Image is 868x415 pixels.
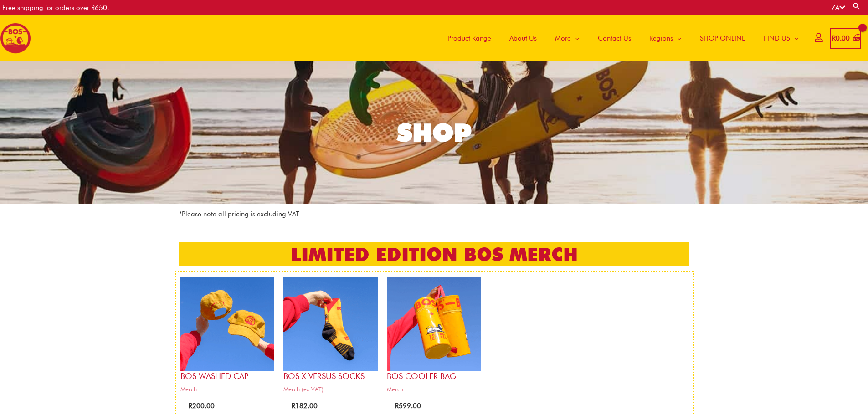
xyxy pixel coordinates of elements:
bdi: 599.00 [395,402,421,410]
h2: BOS x Versus Socks [283,371,378,381]
bdi: 182.00 [292,402,318,410]
h2: LIMITED EDITION BOS MERCH [179,242,689,266]
a: SHOP ONLINE [691,15,755,61]
div: SHOP [397,120,472,145]
a: About Us [500,15,546,61]
h2: BOS Washed Cap [180,371,275,381]
span: Regions [649,25,673,52]
span: R [395,402,399,410]
a: BOS Washed CapMerch [180,277,275,396]
a: Search button [852,2,861,10]
a: ZA [832,4,845,12]
span: Merch [387,385,481,393]
nav: Site Navigation [431,15,808,61]
span: Product Range [447,25,491,52]
span: R [292,402,295,410]
p: *Please note all pricing is excluding VAT [179,209,689,220]
img: bos cooler bag [387,277,481,371]
a: More [546,15,589,61]
span: R [832,34,836,42]
span: Merch [180,385,275,393]
span: R [189,402,192,410]
a: BOS x Versus SocksMerch (ex VAT) [283,277,378,396]
a: BOS Cooler bagMerch [387,277,481,396]
h2: BOS Cooler bag [387,371,481,381]
img: bos cap [180,277,275,371]
span: About Us [509,25,537,52]
a: View Shopping Cart, empty [830,28,861,49]
img: bos x versus socks [283,277,378,371]
a: Product Range [438,15,500,61]
span: Merch (ex VAT) [283,385,378,393]
bdi: 200.00 [189,402,215,410]
bdi: 0.00 [832,34,850,42]
span: More [555,25,571,52]
a: Contact Us [589,15,640,61]
span: SHOP ONLINE [700,25,745,52]
a: Regions [640,15,691,61]
span: Contact Us [598,25,631,52]
span: FIND US [764,25,790,52]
